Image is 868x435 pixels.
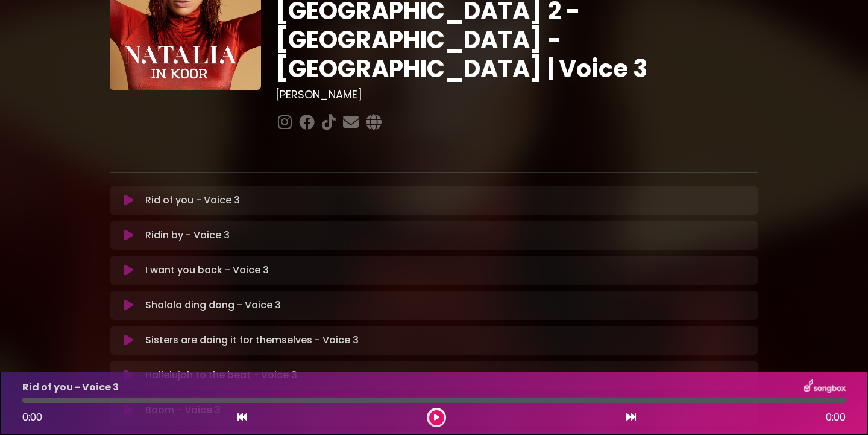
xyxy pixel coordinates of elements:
[145,298,281,313] p: Shalala ding dong - Voice 3
[145,368,297,383] p: Hallelujah to the beat - Voice 3
[275,88,758,101] h3: [PERSON_NAME]
[145,263,269,278] p: I want you back - Voice 3
[826,410,846,425] span: 0:00
[22,410,42,424] span: 0:00
[145,193,240,208] p: Rid of you - Voice 3
[145,228,230,243] p: Ridin by - Voice 3
[145,333,359,348] p: Sisters are doing it for themselves - Voice 3
[804,379,846,395] img: songbox-logo-white.png
[22,380,119,395] p: Rid of you - Voice 3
